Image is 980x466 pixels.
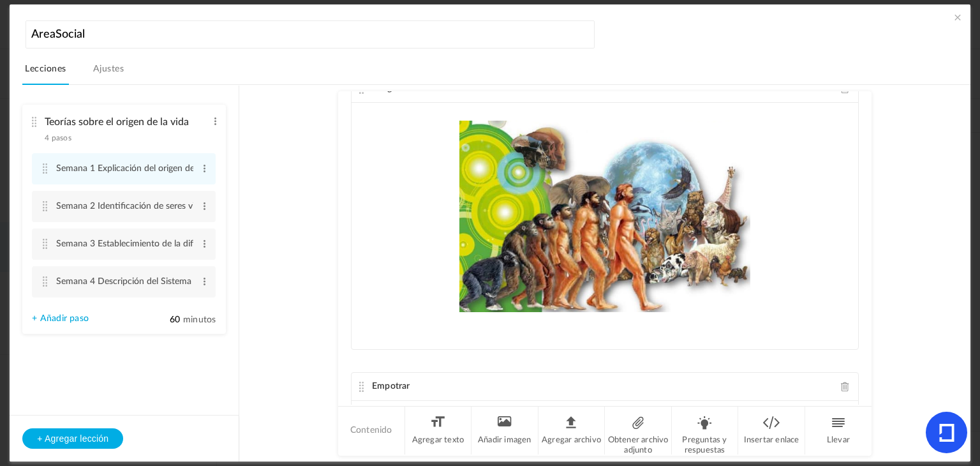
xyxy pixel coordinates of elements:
font: Empotrar [372,382,410,391]
font: minutos [183,315,216,324]
font: Insertar enlace [744,436,799,444]
input: minutos [149,314,181,326]
button: + Agregar lección [22,428,123,449]
font: + Añadir paso [32,314,89,323]
img: captura-de-pantalla-2025-08-05-214528.png [369,121,840,312]
font: Contenido [350,426,392,435]
font: 4 pasos [45,134,71,142]
font: Preguntas y respuestas [682,436,727,455]
font: Ajustes [93,64,124,73]
font: Llevar [827,436,850,444]
font: Añadir imagen [478,436,531,444]
font: Lecciones [25,64,66,73]
font: Obtener archivo adjunto [608,436,669,455]
font: Agregar archivo [542,436,601,444]
font: + Agregar lección [37,433,108,444]
font: Agregar texto [412,436,464,444]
